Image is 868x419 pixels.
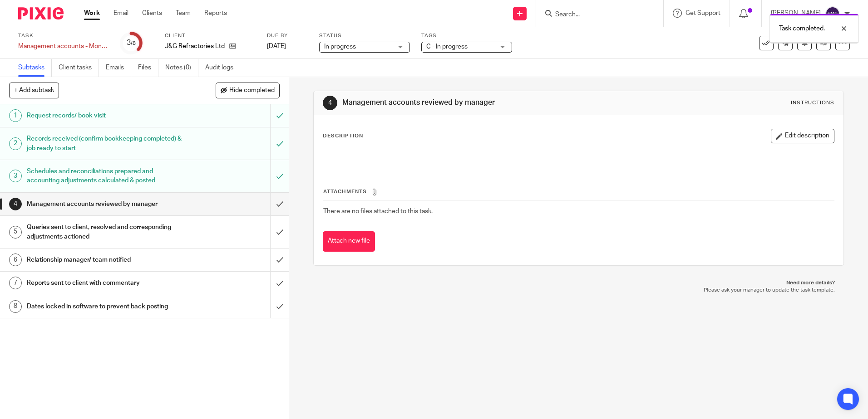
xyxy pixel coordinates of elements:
[127,38,136,48] div: 3
[9,109,22,122] div: 1
[9,226,22,239] div: 5
[27,132,183,155] h1: Records received (confirm bookkeeping completed) & job ready to start
[165,32,256,39] label: Client
[216,83,280,98] button: Hide completed
[791,99,834,107] div: Instructions
[322,287,834,294] p: Please ask your manager to update the task template.
[27,165,183,188] h1: Schedules and reconciliations prepared and accounting adjustments calculated & posted
[27,197,183,211] h1: Management accounts reviewed by manager
[131,41,136,46] small: /8
[323,231,375,252] button: Attach new file
[426,44,468,50] span: C - In progress
[204,9,227,18] a: Reports
[165,59,198,77] a: Notes (0)
[27,276,183,290] h1: Reports sent to client with commentary
[9,300,22,313] div: 8
[84,9,100,18] a: Work
[18,59,52,77] a: Subtasks
[142,9,162,18] a: Clients
[342,98,598,107] h1: Management accounts reviewed by manager
[18,7,64,19] img: Pixie
[324,44,356,50] span: In progress
[267,43,286,49] span: [DATE]
[421,32,512,39] label: Tags
[323,189,367,194] span: Attachments
[323,132,363,140] p: Description
[27,109,183,122] h1: Request records/ book visit
[771,129,834,143] button: Edit description
[229,87,275,94] span: Hide completed
[9,137,22,150] div: 2
[176,9,191,18] a: Team
[18,32,109,39] label: Task
[9,253,22,266] div: 6
[205,59,240,77] a: Audit logs
[9,83,59,98] button: + Add subtask
[323,96,337,110] div: 4
[267,32,308,39] label: Due by
[319,32,410,39] label: Status
[165,42,225,51] p: J&G Refractories Ltd
[9,198,22,210] div: 4
[322,279,834,287] p: Need more details?
[106,59,131,77] a: Emails
[138,59,158,77] a: Files
[59,59,99,77] a: Client tasks
[323,208,433,214] span: There are no files attached to this task.
[27,220,183,244] h1: Queries sent to client, resolved and corresponding adjustments actioned
[27,300,183,313] h1: Dates locked in software to prevent back posting
[825,6,840,21] img: svg%3E
[27,253,183,267] h1: Relationship manager/ team notified
[9,277,22,289] div: 7
[18,42,109,51] div: Management accounts - Monthly
[113,9,128,18] a: Email
[779,24,825,33] p: Task completed.
[9,170,22,182] div: 3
